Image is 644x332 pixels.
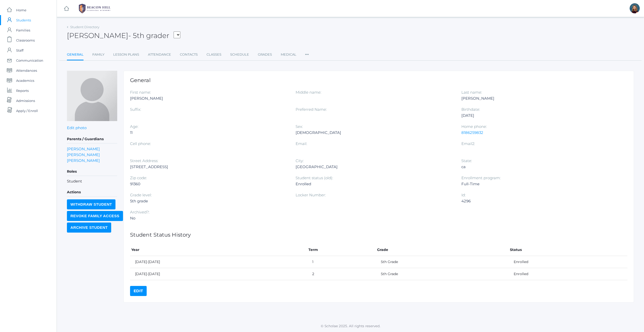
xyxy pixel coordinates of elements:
td: 1 [307,256,376,268]
a: Medical [281,50,296,60]
a: [PERSON_NAME] [67,152,100,158]
div: [DEMOGRAPHIC_DATA] [296,130,454,136]
a: Edit [130,286,147,296]
label: Enrollment program: [461,175,501,180]
label: Street Address: [130,158,158,163]
label: Suffix: [130,107,141,112]
div: 4296 [461,198,619,204]
label: Home phone: [461,124,487,129]
span: Attendances [16,65,37,76]
input: Withdraw Student [67,199,115,209]
label: Preferred Name: [296,107,327,112]
label: Middle name: [296,90,321,95]
span: Admissions [16,96,35,106]
td: 5th Grade [376,268,509,280]
label: Sex: [296,124,303,129]
div: 91360 [130,181,288,187]
input: Revoke Family Access [67,211,123,221]
h1: Student Status History [130,232,627,238]
span: Reports [16,86,29,96]
span: - 5th grader [128,31,169,40]
td: [DATE]-[DATE] [130,268,307,280]
label: Locker Number: [296,193,326,197]
td: 5th Grade [376,256,509,268]
div: 5th grade [130,198,288,204]
label: Zip code: [130,175,147,180]
label: Email2: [461,141,475,146]
td: [DATE]-[DATE] [130,256,307,268]
a: Family [92,50,104,60]
div: Lindsay Leeds [630,3,640,13]
li: Student [67,178,117,184]
div: [PERSON_NAME] [130,95,288,101]
span: Communication [16,55,43,65]
a: 8186259832 [461,130,483,135]
h5: Parents / Guardians [67,135,117,143]
a: Contacts [180,50,198,60]
span: Academics [16,76,34,86]
div: [STREET_ADDRESS] [130,164,288,170]
label: Age: [130,124,138,129]
div: ca [461,164,619,170]
label: Birthdate: [461,107,480,112]
div: No [130,215,288,221]
a: Lesson Plans [113,50,139,60]
a: [PERSON_NAME] [67,146,100,152]
span: Staff [16,45,23,55]
span: Students [16,15,31,25]
a: Student Directory [70,25,99,29]
div: [DATE] [461,113,619,119]
th: Status [509,244,627,256]
span: Families [16,25,30,35]
label: City: [296,158,304,163]
a: Grades [258,50,272,60]
label: Archived?: [130,210,149,214]
a: Attendance [148,50,171,60]
th: Year [130,244,307,256]
h1: General [130,77,627,83]
label: First name: [130,90,151,95]
h5: Actions [67,188,117,197]
label: Id: [461,193,466,197]
span: Apply / Enroll [16,106,38,116]
div: Full-Time [461,181,619,187]
img: BHCALogos-05-308ed15e86a5a0abce9b8dd61676a3503ac9727e845dece92d48e8588c001991.png [76,2,113,15]
div: 11 [130,130,288,136]
img: Wyatt Ferris [67,71,117,121]
div: [PERSON_NAME] [461,95,619,101]
p: © Scholae 2025. All rights reserved. [57,323,644,328]
label: Student status (old): [296,175,333,180]
td: 2 [307,268,376,280]
span: Classrooms [16,35,35,45]
a: Schedule [230,50,249,60]
label: State: [461,158,472,163]
th: Grade [376,244,509,256]
h5: Roles [67,167,117,176]
a: Edit photo [67,125,87,130]
h2: [PERSON_NAME] [67,32,180,40]
a: Classes [207,50,221,60]
label: Last name: [461,90,482,95]
div: Enrolled [296,181,454,187]
label: Cell phone: [130,141,151,146]
a: General [67,50,84,60]
a: [PERSON_NAME] [67,158,100,163]
th: Term [307,244,376,256]
input: Archive Student [67,223,111,233]
span: Home [16,5,26,15]
td: Enrolled [509,268,627,280]
label: Grade level: [130,193,152,197]
label: Email: [296,141,307,146]
div: [GEOGRAPHIC_DATA] [296,164,454,170]
td: Enrolled [509,256,627,268]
